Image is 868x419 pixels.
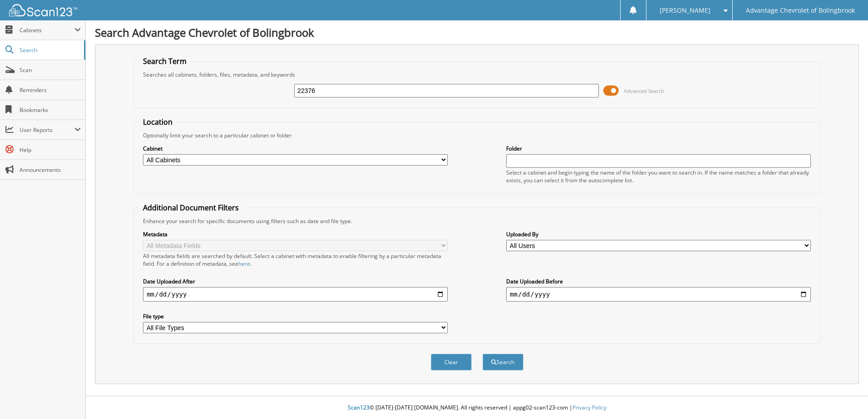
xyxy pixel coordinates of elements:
span: Advanced Search [624,88,664,94]
label: Uploaded By [506,230,811,238]
span: Reminders [20,86,81,94]
div: Enhance your search for specific documents using filters such as date and file type. [138,217,815,225]
input: end [506,287,811,302]
label: Cabinet [143,145,448,152]
label: Folder [506,145,811,152]
span: Bookmarks [20,106,81,114]
span: User Reports [20,126,74,134]
div: Select a cabinet and begin typing the name of the folder you want to search in. If the name match... [506,169,811,184]
div: All metadata fields are searched by default. Select a cabinet with metadata to enable filtering b... [143,252,448,268]
span: Cabinets [20,26,74,34]
span: Announcements [20,166,81,174]
span: Help [20,146,81,154]
a: here [238,260,250,268]
input: start [143,287,448,302]
legend: Additional Document Filters [138,203,243,213]
label: Date Uploaded After [143,278,448,285]
iframe: Chat Widget [823,375,868,419]
span: [PERSON_NAME] [660,8,710,13]
legend: Location [138,117,177,127]
span: Search [20,46,79,54]
label: File type [143,312,448,320]
a: Privacy Policy [572,404,607,411]
h1: Search Advantage Chevrolet of Bolingbrook [95,25,859,40]
button: Clear [431,354,472,370]
div: Optionally limit your search to a particular cabinet or folder [138,132,815,139]
span: Scan [20,66,81,74]
img: scan123-logo-white.svg [9,4,77,16]
span: Advantage Chevrolet of Bolingbrook [746,8,855,13]
div: Searches all cabinets, folders, files, metadata, and keywords [138,71,815,78]
button: Search [483,354,523,370]
label: Metadata [143,230,448,238]
legend: Search Term [138,56,191,66]
div: © [DATE]-[DATE] [DOMAIN_NAME]. All rights reserved | appg02-scan123-com | [86,397,868,419]
label: Date Uploaded Before [506,278,811,285]
span: Scan123 [348,404,370,411]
